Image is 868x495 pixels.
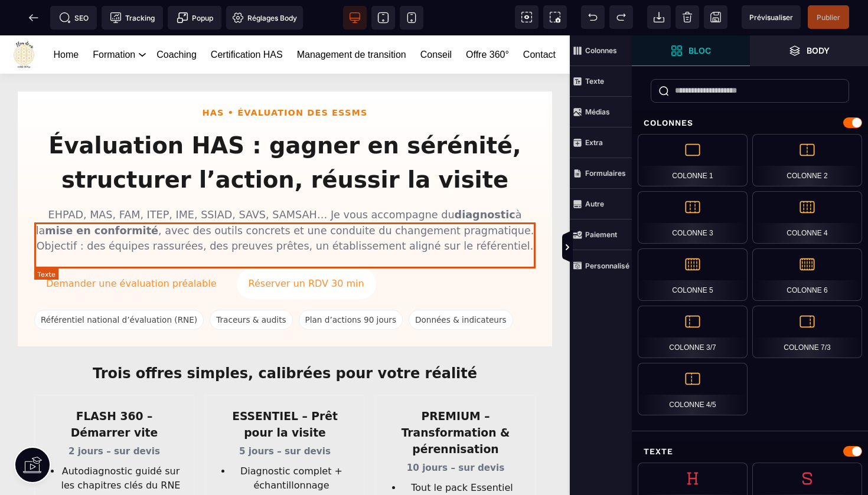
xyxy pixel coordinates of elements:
h3: PREMIUM – Transformation & pérennisation [389,373,522,422]
div: Colonne 4/5 [638,363,748,415]
strong: Autre [585,199,604,208]
span: Enregistrer le contenu [808,5,849,29]
strong: Colonnes [585,46,617,55]
h2: Trois offres simples, calibrées pour votre réalité [34,327,536,349]
strong: mise en conformité [45,189,158,201]
strong: Formulaires [585,169,626,178]
strong: Bloc [688,46,711,55]
strong: Personnalisé [585,261,629,270]
a: Management de transition [297,10,406,29]
span: Code de suivi [102,6,163,29]
div: Colonne 6 [752,248,862,301]
span: Métadata SEO [50,6,97,29]
span: Rétablir [609,5,633,29]
a: Conseil [420,10,452,29]
strong: Texte [585,77,604,86]
a: Home [54,10,79,29]
span: Personnalisé [570,250,632,281]
span: Autre [570,189,632,219]
div: Texte [632,441,868,463]
h3: ESSENTIEL – Prêt pour la visite [218,373,351,406]
span: Référentiel national d’évaluation (RNE) [34,274,204,294]
span: SEO [59,12,89,24]
a: Coaching [156,10,197,29]
strong: Paiement [585,230,617,239]
a: Demander une évaluation préalable [34,233,229,264]
p: 5 jours – sur devis [218,409,351,423]
span: Afficher les vues [632,230,644,265]
img: https://fleurdeviecoachingsante.fr [10,5,38,33]
strong: Médias [585,107,610,116]
div: Colonne 4 [752,191,862,244]
span: Popup [177,12,213,24]
span: Ouvrir les blocs [632,35,750,66]
span: Publier [817,13,840,22]
span: Aperçu [742,5,801,29]
a: Réserver un RDV 30 min [237,233,376,264]
span: Retour [22,6,45,29]
span: Défaire [581,5,605,29]
p: 2 jours – sur devis [48,409,181,423]
span: Réglages Body [232,12,297,24]
span: Traceurs & audits [210,274,292,294]
h1: Évaluation HAS : gagner en sérénité, structurer l’action, réussir la visite [34,93,536,161]
a: Contact [523,10,556,29]
li: Diagnostic complet + échantillonnage d’indicateurs [231,429,351,471]
p: 10 jours – sur devis [389,426,522,440]
li: Tout le pack Essentiel [402,445,522,460]
span: Voir tablette [371,6,395,29]
div: HAS • Évaluation des ESSMS [34,73,536,83]
span: Enregistrer [704,5,727,29]
a: Offre 360° [466,10,509,29]
span: Formulaires [570,158,632,189]
div: Colonne 3/7 [638,306,748,358]
span: Importer [647,5,671,29]
span: Prévisualiser [749,13,793,22]
strong: Body [807,46,830,55]
span: Favicon [226,6,303,29]
div: Colonne 1 [638,134,748,186]
span: Voir bureau [343,6,367,29]
span: Créer une alerte modale [168,6,221,29]
span: Voir les composants [515,5,539,29]
li: Autodiagnostic guidé sur les chapitres clés du RNE [61,429,181,457]
p: EHPAD, MAS, FAM, ITEP, IME, SSIAD, SAVS, SAMSAH… Je vous accompagne du à la , avec des outils con... [34,172,536,218]
span: Ouvrir les calques [750,35,868,66]
strong: Extra [585,138,603,147]
span: Plan d’actions 90 jours [299,274,403,294]
a: Formation [93,10,135,29]
span: Capture d'écran [543,5,567,29]
span: Tracking [110,12,155,24]
span: Texte [570,66,632,97]
span: Voir mobile [400,6,423,29]
span: Colonnes [570,35,632,66]
div: Colonne 5 [638,248,748,301]
span: Extra [570,127,632,158]
h3: FLASH 360 – Démarrer vite [48,373,181,406]
span: Nettoyage [676,5,699,29]
a: Certification HAS [211,10,283,29]
div: Colonne 2 [752,134,862,186]
span: Médias [570,97,632,127]
div: Colonne 3 [638,191,748,244]
span: Paiement [570,219,632,250]
div: Colonne 7/3 [752,306,862,358]
strong: diagnostic [455,173,515,185]
span: Données & indicateurs [409,274,513,294]
div: Colonnes [632,112,868,134]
